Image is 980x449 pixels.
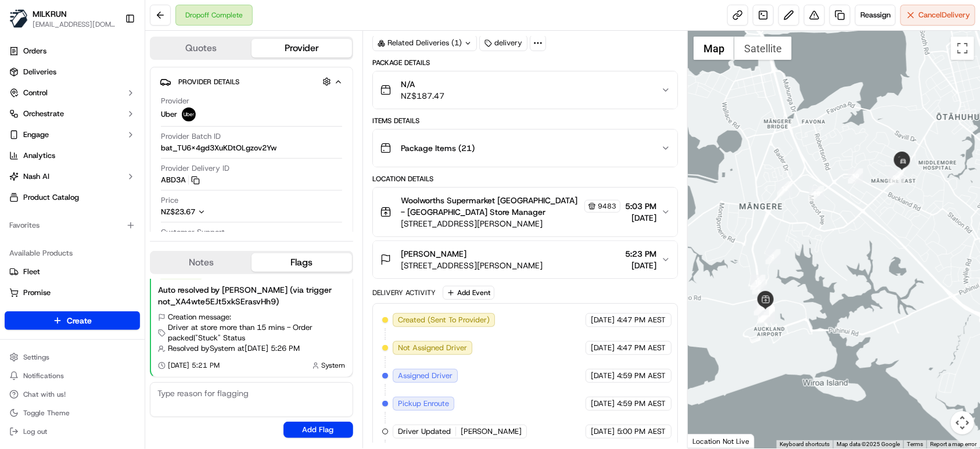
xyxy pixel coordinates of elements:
[479,35,527,51] div: delivery
[461,426,522,437] span: [PERSON_NAME]
[23,88,48,98] span: Control
[322,361,346,370] span: System
[759,305,774,320] div: 7
[23,130,49,140] span: Engage
[372,116,678,125] div: Items Details
[401,142,475,154] span: Package Items ( 21 )
[5,188,140,207] a: Product Catalog
[951,37,974,60] button: Toggle fullscreen view
[178,77,239,87] span: Provider Details
[33,8,67,20] span: MILKRUN
[5,349,140,365] button: Settings
[5,405,140,421] button: Toggle Theme
[591,398,615,409] span: [DATE]
[625,200,656,212] span: 5:03 PM
[5,42,140,60] a: Orders
[372,35,477,51] div: Related Deliveries (1)
[23,150,55,161] span: Analytics
[591,371,615,381] span: [DATE]
[759,307,774,322] div: 14
[591,315,615,325] span: [DATE]
[5,283,140,302] button: Promise
[67,315,92,326] span: Create
[617,315,666,325] span: 4:47 PM AEST
[398,426,451,437] span: Driver Updated
[161,131,221,142] span: Provider Batch ID
[23,46,46,56] span: Orders
[5,5,120,33] button: MILKRUNMILKRUN[EMAIL_ADDRESS][DOMAIN_NAME]
[617,398,666,409] span: 4:59 PM AEST
[855,5,896,26] button: Reassign
[158,284,346,307] div: Auto resolved by [PERSON_NAME] (via trigger not_XA4wte5EJt5xkSErasvHh9)
[617,371,666,381] span: 4:59 PM AEST
[617,343,666,353] span: 4:47 PM AEST
[401,90,444,102] span: NZ$187.47
[401,260,543,271] span: [STREET_ADDRESS][PERSON_NAME]
[5,167,140,186] button: Nash AI
[398,398,449,409] span: Pickup Enroute
[5,146,140,165] a: Analytics
[23,109,64,119] span: Orchestrate
[780,440,830,448] button: Keyboard shortcuts
[283,422,353,438] button: Add Flag
[591,426,615,437] span: [DATE]
[625,260,656,271] span: [DATE]
[238,343,300,354] span: at [DATE] 5:26 PM
[168,361,220,370] span: [DATE] 5:21 PM
[598,202,616,211] span: 9483
[688,434,755,448] div: Location Not Live
[373,241,677,278] button: [PERSON_NAME][STREET_ADDRESS][PERSON_NAME]5:23 PM[DATE]
[23,353,49,362] span: Settings
[161,163,229,174] span: Provider Delivery ID
[5,263,140,281] button: Fleet
[889,170,904,185] div: 20
[23,371,64,380] span: Notifications
[760,307,775,322] div: 13
[401,248,466,260] span: [PERSON_NAME]
[758,308,773,324] div: 3
[837,441,900,447] span: Map data ©2025 Google
[754,300,769,315] div: 15
[809,186,824,201] div: 18
[168,312,231,322] span: Creation message:
[9,267,135,277] a: Fleet
[23,67,56,77] span: Deliveries
[23,427,47,436] span: Log out
[398,315,490,325] span: Created (Sent To Provider)
[373,71,677,109] button: N/ANZ$187.47
[617,426,666,437] span: 5:00 PM AEST
[23,390,66,399] span: Chat with us!
[161,96,189,106] span: Provider
[161,109,177,120] span: Uber
[9,288,135,298] a: Promise
[372,58,678,67] div: Package Details
[161,227,225,238] span: Customer Support
[5,368,140,384] button: Notifications
[160,72,343,91] button: Provider Details
[9,9,28,28] img: MILKRUN
[907,441,923,447] a: Terms (opens in new tab)
[23,267,40,277] span: Fleet
[182,107,196,121] img: uber-new-logo.jpeg
[734,37,792,60] button: Show satellite imagery
[398,371,453,381] span: Assigned Driver
[401,218,620,229] span: [STREET_ADDRESS][PERSON_NAME]
[5,63,140,81] a: Deliveries
[161,207,195,217] span: NZ$23.67
[23,408,70,418] span: Toggle Theme
[161,207,263,217] button: NZ$23.67
[752,279,767,294] div: 2
[766,249,781,264] div: 1
[777,181,792,196] div: 17
[918,10,970,20] span: Cancel Delivery
[5,311,140,330] button: Create
[760,307,775,322] div: 12
[848,168,863,184] div: 19
[33,20,116,29] button: [EMAIL_ADDRESS][DOMAIN_NAME]
[591,343,615,353] span: [DATE]
[5,386,140,403] button: Chat with us!
[625,212,656,224] span: [DATE]
[151,39,252,58] button: Quotes
[161,175,200,185] button: ABD3A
